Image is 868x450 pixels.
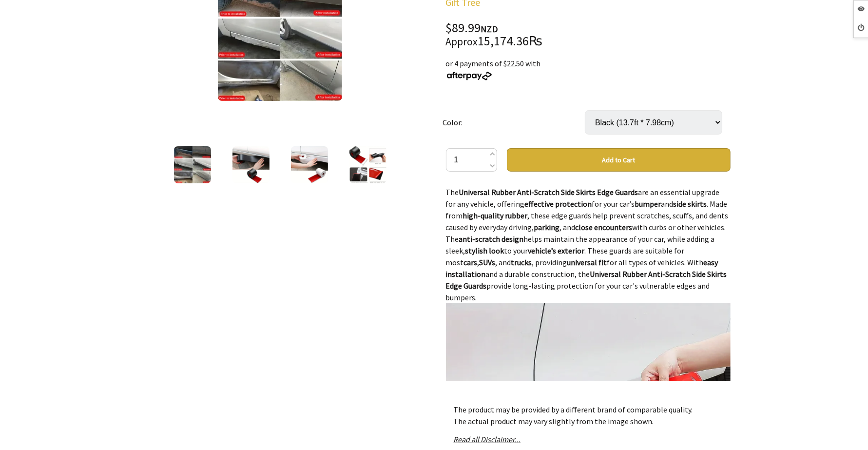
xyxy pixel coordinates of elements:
[464,257,478,267] strong: cars
[567,257,607,267] strong: universal fit
[454,404,723,427] p: The product may be provided by a different brand of comparable quality. The actual product may va...
[291,146,328,183] img: Universal Rubber Anti-Scratch Side Skirts Edge Guards
[481,23,499,35] span: NZD
[349,146,386,183] img: Universal Rubber Anti-Scratch Side Skirts Edge Guards
[446,72,493,80] img: Afterpay
[446,35,478,48] small: Approx
[465,246,504,255] strong: stylish look
[534,222,560,232] strong: parking
[635,199,661,209] strong: bumper
[511,257,532,267] strong: trucks
[463,211,528,220] strong: high-quality rubber
[528,246,585,255] strong: vehicle’s exterior
[446,186,731,381] div: The are an essential upgrade for any vehicle, offering for your car’s and . Made from , these edg...
[525,199,592,209] strong: effective protection
[454,434,521,444] a: Read all Disclaimer...
[674,199,707,209] strong: side skirts
[507,148,731,172] button: Add to Cart
[576,222,633,232] strong: close encounters
[443,97,585,148] td: Color:
[459,187,638,197] strong: Universal Rubber Anti-Scratch Side Skirts Edge Guards
[446,22,731,48] div: $89.99 15,174.36₨
[480,257,496,267] strong: SUVs
[446,257,718,279] strong: easy installation
[232,146,270,183] img: Universal Rubber Anti-Scratch Side Skirts Edge Guards
[446,58,731,81] div: or 4 payments of $22.50 with
[174,146,211,183] img: Universal Rubber Anti-Scratch Side Skirts Edge Guards
[459,234,524,244] strong: anti-scratch design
